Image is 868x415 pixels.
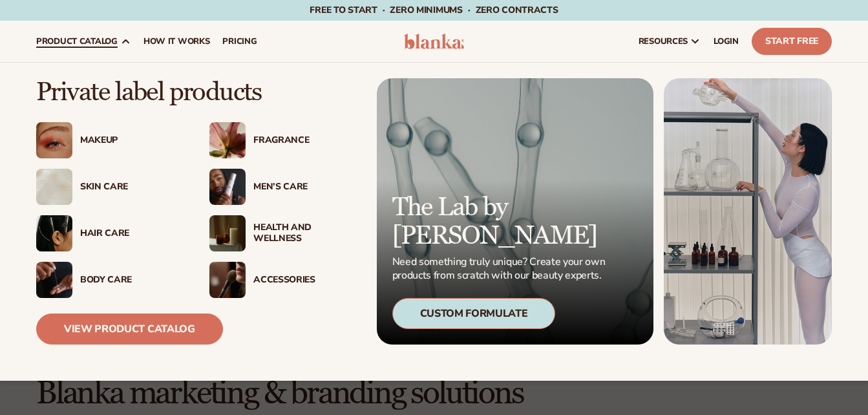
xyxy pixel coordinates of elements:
a: product catalog [30,21,137,62]
img: Pink blooming flower. [209,122,246,158]
p: Need something truly unique? Create your own products from scratch with our beauty experts. [392,255,609,282]
a: Male holding moisturizer bottle. Men’s Care [209,169,357,205]
a: Pink blooming flower. Fragrance [209,122,357,158]
a: How It Works [137,21,217,62]
span: resources [639,36,688,47]
div: Body Care [80,275,184,286]
img: logo [404,34,465,49]
a: Cream moisturizer swatch. Skin Care [36,169,184,205]
a: pricing [216,21,263,62]
a: Female with glitter eye makeup. Makeup [36,122,184,158]
img: Male hand applying moisturizer. [36,262,72,298]
div: Fragrance [253,135,357,146]
span: Free to start · ZERO minimums · ZERO contracts [310,4,558,16]
img: Female hair pulled back with clips. [36,215,72,251]
p: The Lab by [PERSON_NAME] [392,193,609,250]
a: LOGIN [707,21,745,62]
span: pricing [222,36,257,47]
div: Makeup [80,135,184,146]
img: Female with glitter eye makeup. [36,122,72,158]
p: Private label products [36,78,357,107]
div: Hair Care [80,228,184,239]
div: Men’s Care [253,182,357,193]
img: Male holding moisturizer bottle. [209,169,246,205]
div: Accessories [253,275,357,286]
span: How It Works [143,36,210,47]
a: resources [632,21,707,62]
img: Candles and incense on table. [209,215,246,251]
a: Male hand applying moisturizer. Body Care [36,262,184,298]
a: View Product Catalog [36,314,223,345]
a: Female hair pulled back with clips. Hair Care [36,215,184,251]
a: Female with makeup brush. Accessories [209,262,357,298]
div: Health And Wellness [253,222,357,244]
a: Candles and incense on table. Health And Wellness [209,215,357,251]
div: Skin Care [80,182,184,193]
img: Cream moisturizer swatch. [36,169,72,205]
span: LOGIN [714,36,739,47]
div: Custom Formulate [392,298,556,329]
a: Start Free [752,28,832,55]
span: product catalog [36,36,118,47]
img: Female in lab with equipment. [664,78,832,345]
img: Female with makeup brush. [209,262,246,298]
a: Microscopic product formula. The Lab by [PERSON_NAME] Need something truly unique? Create your ow... [377,78,654,345]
